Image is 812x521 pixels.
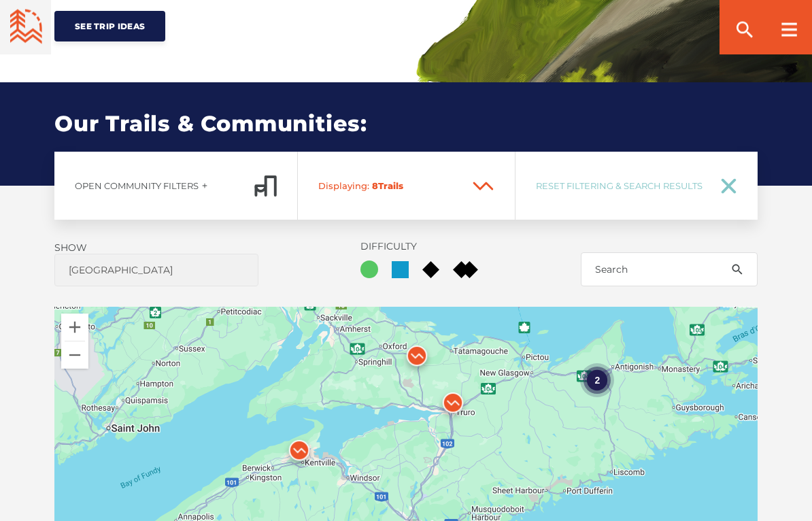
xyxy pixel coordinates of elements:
[399,181,403,192] span: s
[75,22,145,32] span: See Trip Ideas
[536,181,703,192] span: Reset Filtering & Search Results
[372,181,378,192] span: 8
[318,181,369,192] span: Displaying:
[54,242,88,254] label: Show
[515,152,758,220] a: Reset Filtering & Search Results
[360,241,464,253] label: Difficulty
[54,152,297,220] a: Open Community Filtersadd
[54,12,165,42] a: See Trip Ideas
[54,83,758,186] h2: Our Trails & Communities:
[717,253,758,287] button: search
[734,19,756,41] ion-icon: search
[200,182,209,191] ion-icon: add
[318,181,460,192] span: Trail
[75,181,199,192] span: Open Community Filters
[580,364,614,398] div: 2
[581,253,758,287] input: Search
[61,314,88,341] button: Zoom in
[730,263,744,277] ion-icon: search
[61,342,88,369] button: Zoom out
